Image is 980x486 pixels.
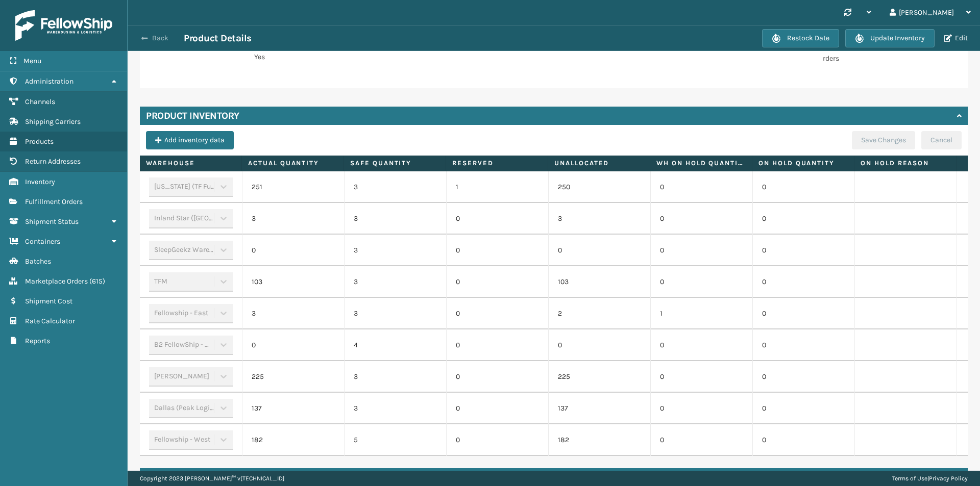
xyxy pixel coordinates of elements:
[184,32,252,44] h3: Product Details
[242,171,344,203] td: 251
[762,29,839,47] button: Restock Date
[89,277,105,286] span: ( 615 )
[650,203,752,235] td: 0
[941,34,971,43] button: Edit
[650,235,752,266] td: 0
[350,159,439,168] label: Safe Quantity
[146,159,235,168] label: Warehouse
[752,424,854,456] td: 0
[23,57,41,65] span: Menu
[137,34,184,43] button: Back
[650,266,752,298] td: 0
[344,235,446,266] td: 3
[242,424,344,456] td: 182
[823,42,883,64] p: Foamtex Manual Orders
[758,159,848,168] label: On Hold Quantity
[752,298,854,329] td: 0
[548,235,650,266] td: 0
[344,266,446,298] td: 3
[656,159,746,168] label: WH On hold quantity
[456,214,539,224] p: 0
[548,329,650,361] td: 0
[146,131,234,149] button: Add inventory data
[892,471,968,486] div: |
[650,393,752,424] td: 0
[25,237,60,246] span: Containers
[25,317,75,325] span: Rate Calculator
[25,217,79,226] span: Shipment Status
[242,361,344,393] td: 225
[650,329,752,361] td: 0
[15,10,112,41] img: logo
[25,257,51,266] span: Batches
[650,298,752,329] td: 1
[242,393,344,424] td: 137
[845,29,935,47] button: Update Inventory
[242,298,344,329] td: 3
[752,361,854,393] td: 0
[25,177,55,186] span: Inventory
[456,277,539,287] p: 0
[548,361,650,393] td: 225
[25,277,88,286] span: Marketplace Orders
[548,203,650,235] td: 3
[548,424,650,456] td: 182
[242,203,344,235] td: 3
[456,245,539,255] p: 0
[456,340,539,350] p: 0
[921,131,962,149] button: Cancel
[548,298,650,329] td: 2
[548,266,650,298] td: 103
[25,197,83,206] span: Fulfillment Orders
[650,424,752,456] td: 0
[554,159,644,168] label: Unallocated
[242,329,344,361] td: 0
[456,309,539,319] p: 0
[254,52,403,62] p: Yes
[140,471,284,486] p: Copyright 2023 [PERSON_NAME]™ v [TECHNICAL_ID]
[929,475,968,482] a: Privacy Policy
[892,475,927,482] a: Terms of Use
[650,361,752,393] td: 0
[344,298,446,329] td: 3
[344,393,446,424] td: 3
[752,266,854,298] td: 0
[548,171,650,203] td: 250
[344,329,446,361] td: 4
[752,203,854,235] td: 0
[752,171,854,203] td: 0
[452,159,542,168] label: Reserved
[752,393,854,424] td: 0
[852,131,915,149] button: Save Changes
[650,171,752,203] td: 0
[344,203,446,235] td: 3
[456,372,539,382] p: 0
[25,157,81,166] span: Return Addresses
[752,235,854,266] td: 0
[242,266,344,298] td: 103
[25,77,73,86] span: Administration
[25,297,72,305] span: Shipment Cost
[752,329,854,361] td: 0
[248,159,337,168] label: Actual Quantity
[344,361,446,393] td: 3
[344,171,446,203] td: 3
[344,424,446,456] td: 5
[25,137,54,146] span: Products
[861,159,950,168] label: On Hold Reason
[25,337,50,345] span: Reports
[548,393,650,424] td: 137
[242,235,344,266] td: 0
[456,182,539,192] p: 1
[456,435,539,445] p: 0
[25,117,81,126] span: Shipping Carriers
[25,97,55,106] span: Channels
[456,403,539,414] p: 0
[146,110,239,122] h4: Product Inventory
